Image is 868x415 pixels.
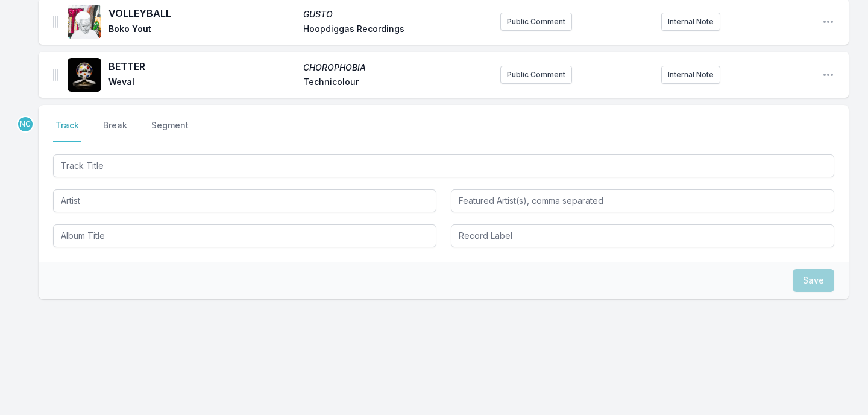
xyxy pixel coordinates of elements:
input: Featured Artist(s), comma separated [451,189,834,212]
button: Internal Note [661,13,720,31]
button: Track [53,119,81,142]
span: VOLLEYBALL [108,6,296,21]
span: CHOROPHOBIA [303,62,491,74]
button: Open playlist item options [822,69,834,81]
button: Internal Note [661,66,720,84]
img: GUSTO [68,5,101,39]
button: Break [101,119,130,142]
span: Boko Yout [108,23,296,37]
input: Album Title [53,224,436,247]
button: Segment [149,119,191,142]
span: BETTER [108,59,296,74]
input: Artist [53,189,436,212]
img: Drag Handle [53,69,58,81]
input: Record Label [451,224,834,247]
span: Technicolour [303,76,491,90]
button: Save [793,269,834,292]
span: GUSTO [303,8,491,21]
span: Hoopdiggas Recordings [303,23,491,37]
button: Public Comment [500,66,572,84]
button: Public Comment [500,13,572,31]
img: CHOROPHOBIA [68,58,101,92]
input: Track Title [53,154,834,177]
p: Novena Carmel [17,116,34,133]
img: Drag Handle [53,16,58,28]
span: Weval [108,76,296,90]
button: Open playlist item options [822,16,834,28]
